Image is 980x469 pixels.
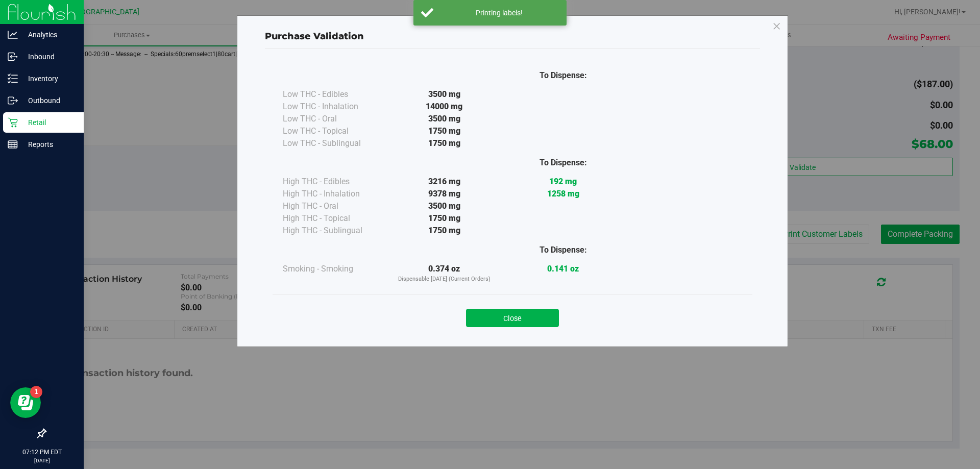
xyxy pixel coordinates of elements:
div: High THC - Oral [283,200,385,212]
span: Purchase Validation [265,31,364,42]
strong: 192 mg [549,177,577,186]
div: Low THC - Inhalation [283,101,385,113]
div: Printing labels! [439,8,559,18]
div: High THC - Inhalation [283,188,385,200]
p: Dispensable [DATE] (Current Orders) [385,275,504,284]
p: Retail [18,116,79,129]
div: 1750 mg [385,125,504,137]
div: 3216 mg [385,176,504,188]
strong: 1258 mg [547,189,579,199]
p: Outbound [18,94,79,107]
div: 14000 mg [385,101,504,113]
p: Inventory [18,72,79,85]
div: Low THC - Oral [283,113,385,125]
div: 3500 mg [385,113,504,125]
button: Close [466,309,559,327]
div: High THC - Edibles [283,176,385,188]
div: High THC - Topical [283,212,385,225]
p: Inbound [18,51,79,63]
inline-svg: Reports [8,139,18,150]
iframe: Resource center unread badge [30,386,42,398]
div: 9378 mg [385,188,504,200]
div: Low THC - Sublingual [283,137,385,150]
div: To Dispense: [504,69,623,82]
p: Analytics [18,29,79,41]
inline-svg: Inbound [8,52,18,62]
inline-svg: Inventory [8,73,18,84]
div: High THC - Sublingual [283,225,385,237]
div: 3500 mg [385,200,504,212]
div: To Dispense: [504,244,623,256]
inline-svg: Outbound [8,95,18,106]
div: 1750 mg [385,137,504,150]
p: Reports [18,138,79,151]
div: Low THC - Edibles [283,88,385,101]
p: 07:12 PM EDT [5,448,79,457]
iframe: Resource center [10,387,41,418]
inline-svg: Analytics [8,30,18,40]
div: 3500 mg [385,88,504,101]
strong: 0.141 oz [547,264,579,274]
div: Low THC - Topical [283,125,385,137]
div: 1750 mg [385,225,504,237]
div: Smoking - Smoking [283,263,385,275]
div: 1750 mg [385,212,504,225]
inline-svg: Retail [8,117,18,128]
div: 0.374 oz [385,263,504,284]
p: [DATE] [5,457,79,464]
div: To Dispense: [504,157,623,169]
